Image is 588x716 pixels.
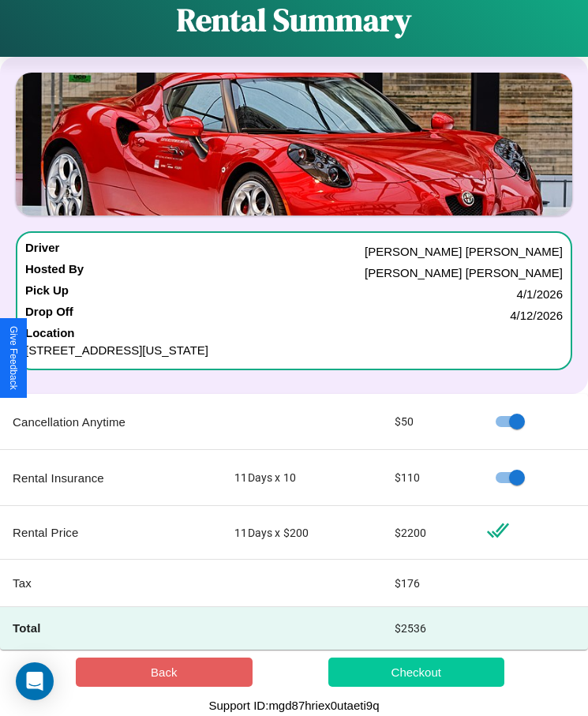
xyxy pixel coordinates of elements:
[13,620,209,636] h4: Total
[25,262,84,283] h4: Hosted By
[365,241,563,262] p: [PERSON_NAME] [PERSON_NAME]
[517,283,563,305] p: 4 / 1 / 2026
[13,522,209,543] p: Rental Price
[13,467,209,489] p: Rental Insurance
[25,305,73,326] h4: Drop Off
[209,695,380,716] p: Support ID: mgd87hriex0utaeti9q
[16,662,54,700] div: Open Intercom Messenger
[222,506,381,560] td: 11 Days x $ 200
[8,326,19,390] div: Give Feedback
[76,658,253,687] button: Back
[382,450,474,506] td: $ 110
[13,572,209,594] p: Tax
[382,607,474,650] td: $ 2536
[25,339,563,361] p: [STREET_ADDRESS][US_STATE]
[25,241,59,262] h4: Driver
[510,305,563,326] p: 4 / 12 / 2026
[13,411,209,433] p: Cancellation Anytime
[25,326,563,339] h4: Location
[25,283,69,305] h4: Pick Up
[382,394,474,450] td: $ 50
[222,450,381,506] td: 11 Days x 10
[382,560,474,607] td: $ 176
[365,262,563,283] p: [PERSON_NAME] [PERSON_NAME]
[328,658,505,687] button: Checkout
[382,506,474,560] td: $ 2200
